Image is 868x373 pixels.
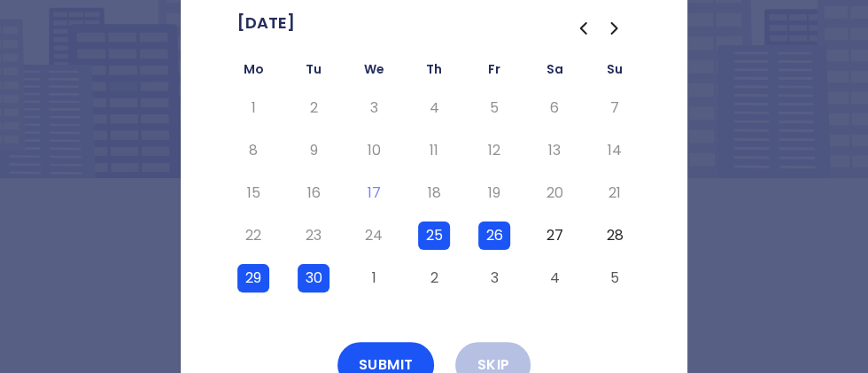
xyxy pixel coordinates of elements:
[298,264,329,292] button: Tuesday, September 30th, 2025, selected
[539,221,570,250] button: Saturday, September 27th, 2025
[539,264,570,292] button: Saturday, October 4th, 2025
[237,221,269,250] button: Monday, September 22nd, 2025
[539,136,570,165] button: Saturday, September 13th, 2025
[237,94,269,122] button: Monday, September 1st, 2025
[344,58,404,87] th: Wednesday
[237,264,269,292] button: Monday, September 29th, 2025, selected
[418,221,450,250] button: Thursday, September 25th, 2025, selected
[298,221,329,250] button: Tuesday, September 23rd, 2025
[418,264,450,292] button: Thursday, October 2nd, 2025
[223,58,283,87] th: Monday
[237,179,269,207] button: Monday, September 15th, 2025
[599,179,631,207] button: Sunday, September 21st, 2025
[358,221,390,250] button: Wednesday, September 24th, 2025
[283,58,344,87] th: Tuesday
[599,136,631,165] button: Sunday, September 14th, 2025
[478,221,510,250] button: Friday, September 26th, 2025, selected
[404,58,464,87] th: Thursday
[585,58,645,87] th: Sunday
[539,94,570,122] button: Saturday, September 6th, 2025
[418,179,450,207] button: Thursday, September 18th, 2025
[418,94,450,122] button: Thursday, September 4th, 2025
[237,9,295,37] span: [DATE]
[298,136,329,165] button: Tuesday, September 9th, 2025
[599,264,631,292] button: Sunday, October 5th, 2025
[358,264,390,292] button: Wednesday, October 1st, 2025
[599,221,631,250] button: Sunday, September 28th, 2025
[298,179,329,207] button: Tuesday, September 16th, 2025
[358,94,390,122] button: Wednesday, September 3rd, 2025
[478,136,510,165] button: Friday, September 12th, 2025
[524,58,585,87] th: Saturday
[418,136,450,165] button: Thursday, September 11th, 2025
[298,94,329,122] button: Tuesday, September 2nd, 2025
[358,136,390,165] button: Wednesday, September 10th, 2025
[358,179,390,207] button: Today, Wednesday, September 17th, 2025
[223,58,645,299] table: September 2025
[478,264,510,292] button: Friday, October 3rd, 2025
[478,94,510,122] button: Friday, September 5th, 2025
[599,94,631,122] button: Sunday, September 7th, 2025
[567,12,599,44] button: Go to the Previous Month
[539,179,570,207] button: Saturday, September 20th, 2025
[464,58,524,87] th: Friday
[237,136,269,165] button: Monday, September 8th, 2025
[599,12,631,44] button: Go to the Next Month
[478,179,510,207] button: Friday, September 19th, 2025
